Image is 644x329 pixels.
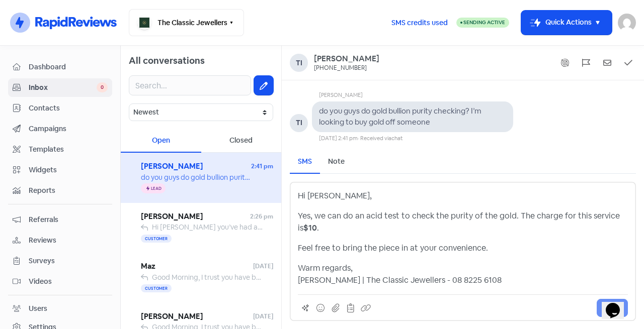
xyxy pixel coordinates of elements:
[253,262,273,271] span: [DATE]
[618,14,636,32] img: User
[29,144,108,155] span: Templates
[456,17,509,29] a: Sending Active
[201,129,282,153] div: Closed
[250,212,273,221] span: 2:26 pm
[314,64,367,72] div: [PHONE_NUMBER]
[141,311,253,322] span: [PERSON_NAME]
[8,99,112,118] a: Contacts
[602,289,634,319] iframe: chat widget
[463,19,505,26] span: Sending Active
[8,140,112,159] a: Templates
[8,252,112,270] a: Surveys
[129,55,205,66] span: All conversations
[290,54,308,72] div: Ti
[8,299,112,318] a: Users
[8,120,112,138] a: Campaigns
[391,135,403,142] span: chat
[29,124,108,134] span: Campaigns
[298,242,628,254] p: Feel free to bring the piece in at your convenience.
[298,210,628,234] p: Yes, we can do an acid test to check the purity of the gold. The charge for this service is .
[129,9,244,36] button: The Classic Jewellers
[298,262,628,286] p: Warm regards, [PERSON_NAME] | The Classic Jewellers - 08 8225 6108
[141,173,399,182] span: do you guys do gold bullion purity checking? I’m looking to buy gold off someone
[521,11,612,35] button: Quick Actions
[141,211,250,223] span: [PERSON_NAME]
[29,62,108,72] span: Dashboard
[314,54,379,64] a: [PERSON_NAME]
[319,134,358,143] div: [DATE] 2:41 pm
[391,18,448,28] span: SMS credits used
[121,129,201,153] div: Open
[557,55,573,70] button: Show system messages
[151,186,162,190] span: Lead
[303,223,317,233] strong: $10
[319,91,513,101] div: [PERSON_NAME]
[8,78,112,97] a: Inbox 0
[290,114,308,132] div: TI
[600,55,615,70] button: Mark as unread
[621,55,636,70] button: Mark as closed
[8,272,112,291] a: Videos
[298,156,312,167] div: SMS
[129,75,251,95] input: Search...
[328,156,345,167] div: Note
[29,256,108,266] span: Surveys
[97,82,108,92] span: 0
[141,161,251,172] span: [PERSON_NAME]
[29,185,108,196] span: Reports
[253,312,273,321] span: [DATE]
[251,162,273,171] span: 2:41 pm
[8,58,112,76] a: Dashboard
[8,231,112,250] a: Reviews
[579,55,594,70] button: Flag conversation
[358,134,403,143] div: · Received via
[298,190,628,202] p: Hi [PERSON_NAME],
[383,17,456,27] a: SMS credits used
[29,214,108,225] span: Referrals
[29,276,108,287] span: Videos
[29,235,108,246] span: Reviews
[319,106,483,127] pre: do you guys do gold bullion purity checking? I’m looking to buy gold off someone
[29,165,108,175] span: Widgets
[141,284,172,292] span: Customer
[141,235,172,243] span: Customer
[29,303,47,314] div: Users
[29,103,108,114] span: Contacts
[141,261,253,272] span: Maz
[29,82,97,93] span: Inbox
[8,161,112,179] a: Widgets
[8,210,112,229] a: Referrals
[8,181,112,200] a: Reports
